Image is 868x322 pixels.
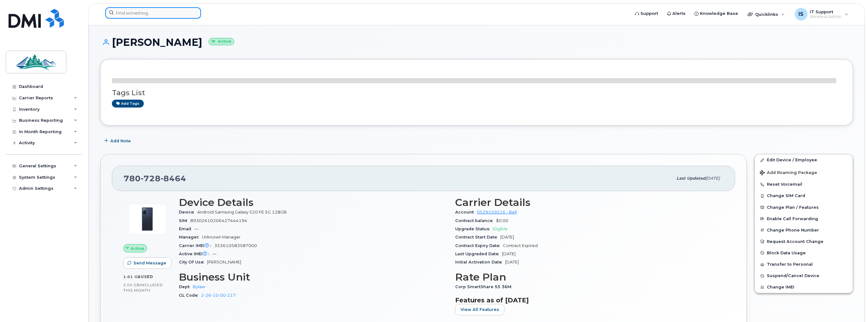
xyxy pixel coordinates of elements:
span: City Of Use [179,260,207,264]
span: Send Message [133,260,166,266]
button: Send Message [123,257,172,269]
h3: Tags List [112,89,841,97]
button: Change Phone Number [755,225,853,236]
span: Corp SmartShare 55 36M [455,284,515,289]
span: Add Note [110,138,131,144]
button: Change Plan / Features [755,202,853,213]
span: — [212,251,217,256]
button: Reset Voicemail [755,179,853,190]
span: 8464 [161,174,186,183]
span: Contract balance [455,218,496,223]
span: 1.01 GB [123,275,141,279]
span: 780 [124,174,186,183]
span: — [194,226,199,231]
button: Suspend/Cancel Device [755,270,853,282]
h3: Carrier Details [455,197,724,208]
span: Last Upgraded Date [455,251,502,256]
span: Upgrade Status [455,226,493,231]
span: Manager [179,235,202,239]
button: Enable Call Forwarding [755,213,853,225]
span: included this month [123,282,163,293]
a: Add tags [112,100,144,108]
img: image20231002-3703462-zm6wmn.jpeg [128,200,166,238]
span: View All Features [461,307,499,313]
span: Email [179,226,194,231]
span: Active IMEI [179,251,212,256]
span: Enable Call Forwarding [767,216,818,221]
span: 728 [141,174,161,183]
span: Carrier IMEI [179,243,214,248]
span: 89302610206427444194 [190,218,247,223]
span: [PERSON_NAME] [207,260,241,264]
span: Last updated [676,176,706,181]
span: Suspend/Cancel Device [767,274,819,278]
span: [DATE] [505,260,519,264]
span: Android Samsung Galaxy S20 FE 5G 128GB [197,210,287,214]
button: Change SIM Card [755,190,853,201]
span: 353610583587000 [214,243,257,248]
h3: Features as of [DATE] [455,296,724,304]
span: Eligible [493,226,508,231]
a: 0529159216 - Bell [477,210,517,214]
button: Add Roaming Package [755,166,853,179]
span: Unknown Manager [202,235,241,239]
a: 2-26-10-00-217 [201,293,236,298]
button: Add Note [100,135,136,146]
span: $0.00 [496,218,508,223]
span: [DATE] [706,176,720,181]
span: Initial Activation Date [455,260,505,264]
button: Block Data Usage [755,247,853,259]
span: [DATE] [502,251,516,256]
a: Bylaw [193,284,205,289]
span: 3.00 GB [123,283,140,287]
small: Active [209,38,234,45]
h3: Business Unit [179,271,448,283]
button: Transfer to Personal [755,259,853,270]
span: Contract Start Date [455,235,500,239]
a: Edit Device / Employee [755,154,853,166]
span: [DATE] [500,235,514,239]
h3: Rate Plan [455,271,724,283]
span: Add Roaming Package [760,170,817,176]
span: Dept [179,284,193,289]
span: Contract Expiry Date [455,243,503,248]
span: Change Plan / Features [767,205,819,210]
span: Contract Expired [503,243,538,248]
button: Request Account Change [755,236,853,247]
span: Device [179,210,197,214]
span: used [141,274,153,279]
span: GL Code [179,293,201,298]
span: Account [455,210,477,214]
h1: [PERSON_NAME] [100,37,853,48]
span: SIM [179,218,190,223]
button: Change IMEI [755,282,853,293]
button: View All Features [455,304,504,315]
span: Active [131,245,144,251]
h3: Device Details [179,197,448,208]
